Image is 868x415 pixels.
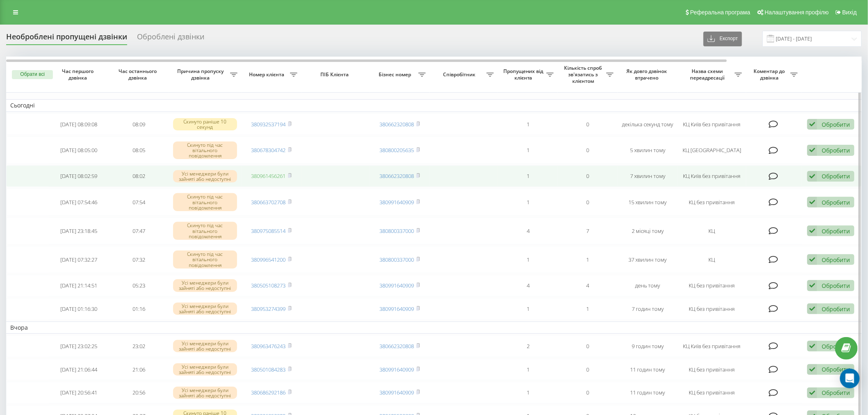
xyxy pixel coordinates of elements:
[49,359,109,381] td: [DATE] 21:06:44
[558,335,618,357] td: 0
[558,165,618,187] td: 0
[49,298,109,320] td: [DATE] 01:16:30
[678,275,746,296] td: КЦ без привітання
[173,340,238,352] div: Усі менеджери були зайняті або недоступні
[618,359,678,381] td: 11 годин тому
[822,342,850,350] div: Обробити
[251,342,286,350] a: 380963476243
[822,172,850,180] div: Обробити
[49,382,109,404] td: [DATE] 20:56:41
[6,32,127,45] div: Необроблені пропущені дзвінки
[558,359,618,381] td: 0
[618,382,678,404] td: 11 годин тому
[678,137,746,164] td: КЦ [GEOGRAPHIC_DATA]
[498,298,558,320] td: 1
[822,121,850,128] div: Обробити
[380,305,414,312] a: 380991640909
[498,165,558,187] td: 1
[380,389,414,396] a: 380991640909
[498,382,558,404] td: 1
[173,141,238,160] div: Скинуто під час вітального повідомлення
[49,335,109,357] td: [DATE] 23:02:25
[49,165,109,187] td: [DATE] 08:02:59
[822,146,850,154] div: Обробити
[49,189,109,216] td: [DATE] 07:54:46
[822,256,850,264] div: Обробити
[678,114,746,135] td: КЦ Київ без привітання
[498,217,558,244] td: 4
[498,335,558,357] td: 2
[558,114,618,135] td: 0
[109,275,169,296] td: 05:23
[678,335,746,357] td: КЦ Київ без привітання
[765,9,829,16] span: Налаштування профілю
[380,256,414,263] a: 380800337000
[618,217,678,244] td: 2 місяці тому
[678,359,746,381] td: КЦ без привітання
[434,71,487,78] span: Співробітник
[380,198,414,206] a: 380991640909
[498,246,558,273] td: 1
[49,114,109,135] td: [DATE] 08:09:08
[822,282,850,290] div: Обробити
[822,227,850,235] div: Обробити
[498,114,558,135] td: 1
[251,198,286,206] a: 380663702708
[380,121,414,128] a: 380662320808
[558,298,618,320] td: 1
[678,189,746,216] td: КЦ без привітання
[251,366,286,373] a: 380501084283
[618,114,678,135] td: декілька секунд тому
[109,382,169,404] td: 20:56
[498,275,558,296] td: 4
[822,389,850,397] div: Обробити
[49,246,109,273] td: [DATE] 07:32:27
[251,227,286,235] a: 380975085514
[380,227,414,235] a: 380800337000
[618,189,678,216] td: 15 хвилин тому
[109,114,169,135] td: 08:09
[618,275,678,296] td: день тому
[251,305,286,312] a: 380953274399
[380,172,414,180] a: 380662320808
[109,165,169,187] td: 08:02
[380,342,414,350] a: 380662320808
[380,146,414,154] a: 380800205635
[109,246,169,273] td: 07:32
[558,382,618,404] td: 0
[502,68,546,81] span: Пропущених від клієнта
[822,305,850,313] div: Обробити
[173,363,238,376] div: Усі менеджери були зайняті або недоступні
[840,369,860,388] div: Open Intercom Messenger
[6,99,862,112] td: Сьогодні
[690,9,751,16] span: Реферальна програма
[109,298,169,320] td: 01:16
[109,189,169,216] td: 07:54
[173,193,238,211] div: Скинуто під час вітального повідомлення
[116,68,162,81] span: Час останнього дзвінка
[618,165,678,187] td: 7 хвилин тому
[682,68,735,81] span: Назва схеми переадресації
[173,303,238,315] div: Усі менеджери були зайняті або недоступні
[56,68,102,81] span: Час першого дзвінка
[618,137,678,164] td: 5 хвилин тому
[678,165,746,187] td: КЦ Київ без привітання
[704,32,742,46] button: Експорт
[562,65,606,84] span: Кількість спроб зв'язатись з клієнтом
[498,359,558,381] td: 1
[822,365,850,373] div: Обробити
[380,282,414,289] a: 380991640909
[49,137,109,164] td: [DATE] 08:05:00
[173,279,238,292] div: Усі менеджери були зайняті або недоступні
[308,71,363,78] span: ПІБ Клієнта
[251,256,286,263] a: 380996541200
[109,137,169,164] td: 08:05
[173,170,238,182] div: Усі менеджери були зайняті або недоступні
[374,71,418,78] span: Бізнес номер
[618,335,678,357] td: 9 годин тому
[498,189,558,216] td: 1
[843,9,857,16] span: Вихід
[558,246,618,273] td: 1
[558,275,618,296] td: 4
[6,322,862,334] td: Вчора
